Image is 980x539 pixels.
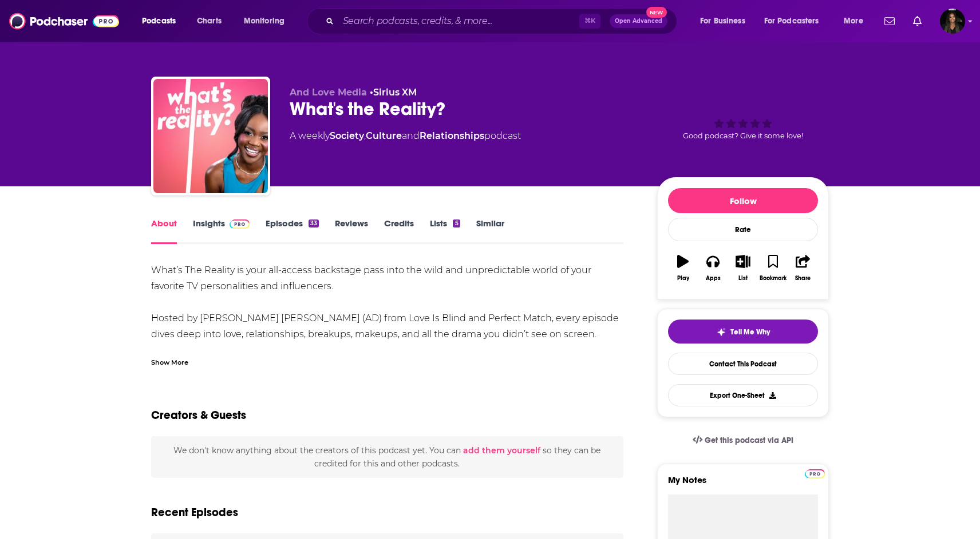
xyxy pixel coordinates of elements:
a: Culture [366,130,402,141]
span: Tell Me Why [730,328,770,337]
a: Pro website [805,468,825,478]
button: open menu [757,12,836,30]
a: Relationships [420,130,484,141]
button: Share [788,247,818,289]
button: open menu [236,12,299,30]
span: And Love Media [290,87,367,98]
img: Podchaser Pro [805,469,825,478]
button: Open AdvancedNew [610,14,667,28]
button: open menu [134,12,191,30]
div: Good podcast? Give it some love! [657,87,829,158]
a: About [151,218,177,244]
span: Charts [197,13,222,29]
a: Charts [189,12,228,30]
span: • [370,87,417,98]
a: Reviews [335,218,368,244]
span: More [844,13,863,29]
a: Show notifications dropdown [880,11,899,31]
a: Lists5 [430,218,460,244]
span: Good podcast? Give it some love! [683,131,803,140]
span: Logged in as elissa.mccool [940,9,965,34]
span: Podcasts [142,13,176,29]
img: User Profile [940,9,965,34]
img: Podchaser Pro [230,219,250,229]
button: open menu [692,12,760,30]
input: Search podcasts, credits, & more... [338,12,579,30]
button: List [728,247,758,289]
a: Sirius XM [373,87,417,98]
a: Society [330,130,364,141]
a: Contact This Podcast [668,353,818,375]
span: We don't know anything about the creators of this podcast yet . You can so they can be credited f... [173,445,600,468]
a: Similar [476,218,504,244]
span: For Podcasters [764,13,819,29]
button: Play [668,247,698,289]
span: Open Advanced [615,18,662,24]
img: What's the Reality? [153,79,268,193]
div: List [738,275,748,282]
span: Monitoring [244,13,284,29]
span: Get this podcast via API [705,436,793,445]
a: InsightsPodchaser Pro [193,218,250,244]
span: ⌘ K [579,14,600,29]
button: add them yourself [463,446,540,455]
div: 5 [453,219,460,227]
span: , [364,130,366,141]
div: Play [677,275,689,282]
span: New [646,7,667,18]
div: A weekly podcast [290,129,521,143]
button: open menu [836,12,878,30]
h2: Recent Episodes [151,505,238,520]
h2: Creators & Guests [151,408,246,422]
div: Share [795,275,811,282]
img: Podchaser - Follow, Share and Rate Podcasts [9,10,119,32]
div: Bookmark [760,275,787,282]
button: tell me why sparkleTell Me Why [668,320,818,344]
a: Get this podcast via API [683,426,803,454]
button: Export One-Sheet [668,384,818,406]
img: tell me why sparkle [717,328,726,337]
span: and [402,130,420,141]
button: Bookmark [758,247,788,289]
button: Apps [698,247,728,289]
label: My Notes [668,474,818,494]
button: Show profile menu [940,9,965,34]
div: What’s The Reality is your all-access backstage pass into the wild and unpredictable world of you... [151,262,623,438]
div: Search podcasts, credits, & more... [318,8,688,34]
div: Rate [668,218,818,241]
div: 33 [309,219,319,227]
a: Episodes33 [266,218,319,244]
button: Follow [668,188,818,213]
a: Credits [384,218,414,244]
span: For Business [700,13,745,29]
a: Show notifications dropdown [908,11,926,31]
div: Apps [706,275,721,282]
